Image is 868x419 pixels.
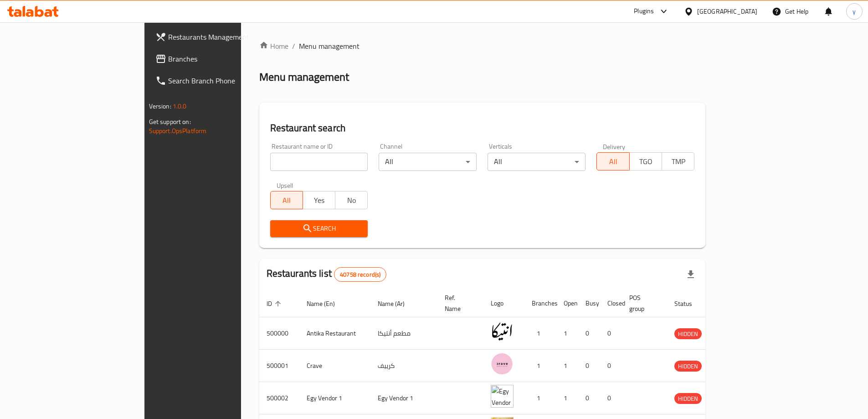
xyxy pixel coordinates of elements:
button: TGO [629,152,662,171]
li: / [292,41,295,52]
a: Branches [148,48,289,70]
td: 1 [556,350,578,382]
button: All [270,191,303,209]
span: Restaurants Management [168,31,282,42]
th: Logo [483,290,524,317]
div: HIDDEN [674,361,702,372]
label: Delivery [603,143,626,150]
td: مطعم أنتيكا [370,317,437,350]
td: 1 [524,317,556,350]
th: Branches [524,290,556,317]
span: HIDDEN [674,361,702,372]
th: Busy [578,290,600,317]
span: 40758 record(s) [334,270,386,279]
span: ID [267,298,284,309]
span: HIDDEN [674,329,702,339]
img: Egy Vendor 1 [491,385,514,408]
th: Closed [600,290,622,317]
span: y [853,6,856,16]
span: All [274,194,299,207]
div: All [379,153,477,171]
button: TMP [662,152,694,171]
span: Menu management [299,41,360,52]
td: Antika Restaurant [299,317,370,350]
td: 1 [524,382,556,414]
button: Yes [303,191,335,209]
span: 1.0.0 [173,100,187,112]
td: 1 [524,350,556,382]
td: 1 [556,317,578,350]
img: Antika Restaurant [491,320,514,343]
span: Branches [168,53,282,64]
span: Ref. Name [445,292,473,314]
a: Restaurants Management [148,26,289,48]
img: Crave [491,352,514,375]
button: All [596,152,629,171]
a: Search Branch Phone [148,70,289,92]
span: POS group [629,292,656,314]
nav: breadcrumb [259,41,706,52]
span: Search Branch Phone [168,75,282,86]
button: No [335,191,368,209]
td: 0 [578,350,600,382]
div: Total records count [334,267,386,282]
span: Get support on: [149,116,191,128]
h2: Restaurants list [267,267,387,282]
span: Yes [307,194,332,207]
h2: Restaurant search [270,121,695,135]
td: 0 [600,382,622,414]
a: Support.OpsPlatform [149,125,207,137]
span: Status [674,298,704,309]
div: All [488,153,586,171]
input: Search for restaurant name or ID.. [270,153,368,171]
span: Name (En) [307,298,347,309]
button: Search [270,220,368,237]
td: 0 [600,317,622,350]
span: Search [277,223,361,234]
h2: Menu management [259,70,349,84]
div: [GEOGRAPHIC_DATA] [697,6,757,16]
span: No [339,194,364,207]
span: Version: [149,100,171,112]
td: 1 [556,382,578,414]
td: 0 [600,350,622,382]
span: HIDDEN [674,393,702,404]
td: 0 [578,317,600,350]
div: Export file [680,264,702,285]
span: TGO [633,155,658,168]
td: Egy Vendor 1 [299,382,370,414]
td: Crave [299,350,370,382]
label: Upsell [277,182,293,188]
td: كرييف [370,350,437,382]
div: Plugins [634,6,654,17]
span: TMP [666,155,691,168]
span: All [601,155,626,168]
th: Open [556,290,578,317]
td: 0 [578,382,600,414]
span: Name (Ar) [378,298,416,309]
td: Egy Vendor 1 [370,382,437,414]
